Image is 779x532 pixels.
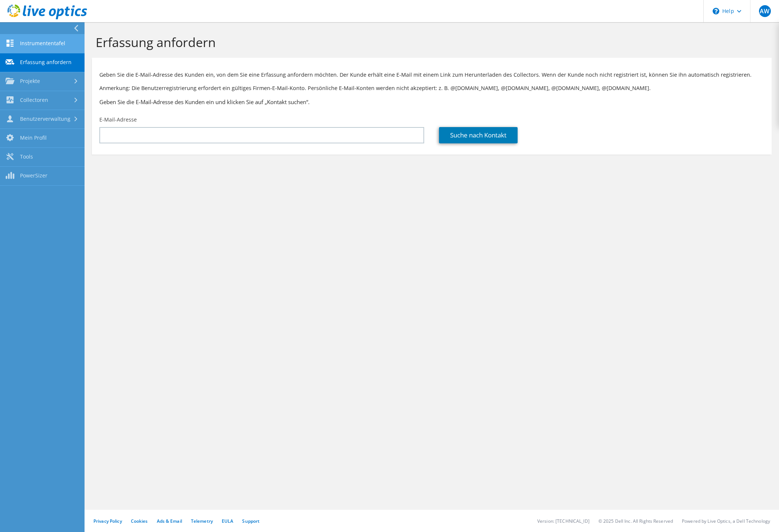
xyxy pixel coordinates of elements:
[439,127,518,143] a: Suche nach Kontakt
[157,518,182,524] a: Ads & Email
[598,518,673,524] li: © 2025 Dell Inc. All Rights Reserved
[537,518,590,524] li: Version: [TECHNICAL_ID]
[222,518,233,524] a: EULA
[131,518,148,524] a: Cookies
[242,518,260,524] a: Support
[191,518,213,524] a: Telemetry
[759,5,771,17] span: AW
[713,8,719,14] svg: \n
[99,116,137,123] label: E-Mail-Adresse
[93,518,122,524] a: Privacy Policy
[99,98,764,106] h3: Geben Sie die E-Mail-Adresse des Kunden ein und klicken Sie auf „Kontakt suchen“.
[682,518,770,524] li: Powered by Live Optics, a Dell Technology
[99,84,764,92] p: Anmerkung: Die Benutzerregistrierung erfordert ein gültiges Firmen-E-Mail-Konto. Persönliche E-Ma...
[96,34,764,50] h1: Erfassung anfordern
[99,71,764,79] p: Geben Sie die E-Mail-Adresse des Kunden ein, von dem Sie eine Erfassung anfordern möchten. Der Ku...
